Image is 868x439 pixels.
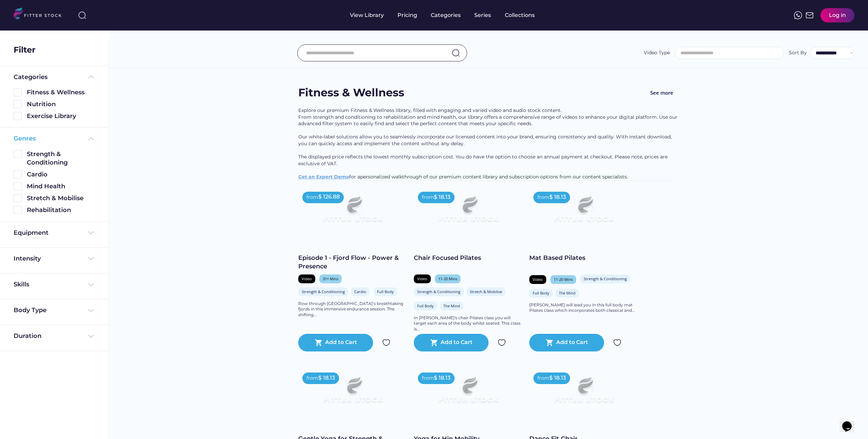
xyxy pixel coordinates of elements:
[14,280,31,289] div: Skills
[505,12,535,19] div: Collections
[309,368,396,417] img: Frame%2079%20%281%29.svg
[298,85,404,100] div: Fitness & Wellness
[325,339,357,347] div: Add to Cart
[14,194,22,202] img: Rectangle%205126.svg
[87,229,95,237] img: Frame%20%284%29.svg
[360,174,628,180] span: personalized walkthrough of our premium content library and subscription options from our content...
[540,368,627,417] img: Frame%2079%20%281%29.svg
[430,339,438,347] button: shopping_cart
[87,306,95,314] img: Frame%20%284%29.svg
[14,170,22,178] img: Rectangle%205126.svg
[350,12,384,19] div: View Library
[443,303,460,308] div: The Mind
[27,150,95,167] div: Strength & Conditioning
[298,107,679,180] div: Explore our premium Fitness & Wellness library, filled with engaging and varied video and audio s...
[14,134,36,143] div: Genres
[14,73,48,81] div: Categories
[474,12,491,19] div: Series
[584,276,627,281] div: Strength & Conditioning
[14,150,22,158] img: Rectangle%205126.svg
[789,50,807,56] div: Sort By
[14,306,47,314] div: Body Type
[414,315,522,332] div: In [PERSON_NAME]'s chair Pilates class you will target each area of the body whilst seated. This ...
[431,12,461,19] div: Categories
[417,289,460,294] div: Strength & Conditioning
[537,375,549,382] div: from
[529,302,638,314] div: [PERSON_NAME] will lead you in this full body mat Pilates class which incorporates both classical...
[87,135,95,143] img: Frame%20%285%29.svg
[441,339,473,347] div: Add to Cart
[27,112,95,120] div: Exercise Library
[318,193,340,201] div: $ 126.88
[302,276,312,281] div: Video
[302,289,345,294] div: Strength & Conditioning
[425,368,512,417] img: Frame%2079%20%281%29.svg
[377,289,394,294] div: Full Body
[306,194,318,201] div: from
[27,206,95,214] div: Rehabilitation
[546,339,554,347] button: shopping_cart
[354,289,366,294] div: Cardio
[87,254,95,263] img: Frame%20%284%29.svg
[14,100,22,108] img: Rectangle%205126.svg
[14,254,41,263] div: Intensity
[794,11,802,19] img: meteor-icons_whatsapp%20%281%29.svg
[27,170,95,179] div: Cardio
[438,276,457,281] div: 11-20 Mins
[470,289,502,294] div: Stretch & Mobilise
[323,276,338,281] div: 31+ Mins
[87,332,95,340] img: Frame%20%284%29.svg
[425,188,512,236] img: Frame%2079%20%281%29.svg
[298,301,407,318] div: Row through [GEOGRAPHIC_DATA]’s breathtaking fjords in this immersive endurance session. The shif...
[559,290,575,295] div: The Mind
[14,182,22,190] img: Rectangle%205126.svg
[537,194,549,201] div: from
[27,88,95,97] div: Fitness & Wellness
[417,276,427,281] div: Video
[540,188,627,236] img: Frame%2079%20%281%29.svg
[87,281,95,289] img: Frame%20%284%29.svg
[498,339,506,347] img: Group%201000002324.svg
[14,88,22,96] img: Rectangle%205126.svg
[309,188,396,236] img: Frame%2079%20%281%29.svg
[422,375,434,382] div: from
[414,254,522,262] div: Chair Focused Pilates
[27,194,95,203] div: Stretch & Mobilise
[533,277,543,282] div: Video
[27,182,95,191] div: Mind Health
[78,11,86,19] img: search-normal%203.svg
[434,193,450,201] div: $ 18.13
[829,12,846,19] div: Log in
[14,229,49,237] div: Equipment
[14,44,35,56] div: Filter
[529,254,638,262] div: Mat Based Pilates
[422,194,434,201] div: from
[556,339,588,347] div: Add to Cart
[397,12,417,19] div: Pricing
[298,174,349,180] a: Get an Expert Demo
[549,374,566,382] div: $ 18.13
[315,339,323,347] button: shopping_cart
[14,7,67,21] img: LOGO.svg
[27,100,95,109] div: Nutrition
[14,332,41,340] div: Duration
[431,3,440,10] div: fvck
[382,339,390,347] img: Group%201000002324.svg
[434,374,450,382] div: $ 18.13
[613,339,621,347] img: Group%201000002324.svg
[298,154,669,167] span: The displayed price reflects the lowest monthly subscription cost. You do have the option to choo...
[14,112,22,120] img: Rectangle%205126.svg
[554,277,573,282] div: 11-20 Mins
[318,374,335,382] div: $ 18.13
[417,303,434,308] div: Full Body
[644,50,670,56] div: Video Type
[306,375,318,382] div: from
[533,290,549,295] div: Full Body
[87,73,95,81] img: Frame%20%285%29.svg
[645,85,679,100] button: See more
[805,11,814,19] img: Frame%2051.svg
